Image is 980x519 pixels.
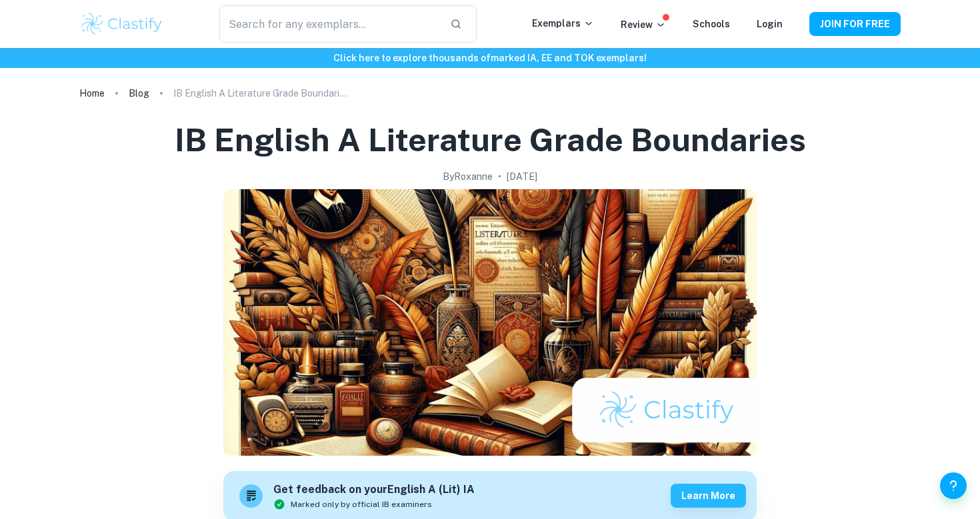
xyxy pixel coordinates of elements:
[498,169,501,184] p: •
[223,189,757,456] img: IB English A Literature Grade Boundaries cover image
[173,86,347,101] p: IB English A Literature Grade Boundaries
[693,19,730,29] a: Schools
[219,5,439,43] input: Search for any exemplars...
[79,11,164,37] img: Clastify logo
[532,16,594,31] p: Exemplars
[129,84,149,103] a: Blog
[507,169,537,184] h2: [DATE]
[757,19,783,29] a: Login
[621,17,666,32] p: Review
[175,119,806,161] h1: IB English A Literature Grade Boundaries
[809,12,901,36] button: JOIN FOR FREE
[443,169,493,184] h2: By Roxanne
[79,84,105,103] a: Home
[3,51,977,65] h6: Click here to explore thousands of marked IA, EE and TOK exemplars !
[273,482,475,498] h6: Get feedback on your English A (Lit) IA
[940,472,967,499] button: Help and Feedback
[671,484,746,508] button: Learn more
[291,498,432,510] span: Marked only by official IB examiners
